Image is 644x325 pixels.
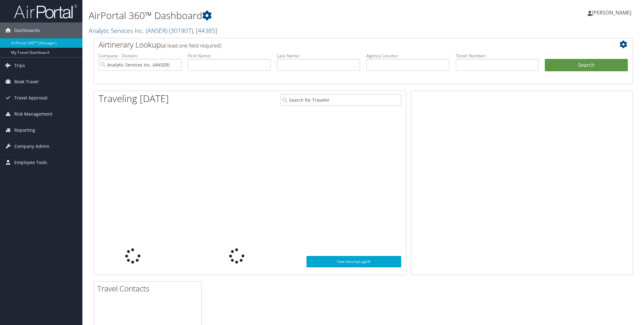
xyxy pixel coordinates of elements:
span: Travel Approval [14,90,48,106]
span: Trips [14,58,25,73]
h1: AirPortal 360™ Dashboard [89,9,455,22]
img: airportal-logo.png [14,4,77,19]
span: (at least one field required) [161,42,221,49]
label: Company - Division: [99,53,182,59]
h2: Airtinerary Lookup [99,39,583,50]
label: Ticket Number: [456,53,539,59]
a: [PERSON_NAME] [588,3,638,22]
label: Agency Locator: [366,53,449,59]
span: Company Admin [14,138,49,154]
span: ( 301907 ) [169,26,193,35]
button: Search [545,59,628,72]
h2: Travel Contacts [97,283,201,294]
input: Search for Traveler [280,94,401,106]
span: Risk Management [14,106,52,122]
a: View SecurityLogic® [306,256,401,267]
span: Employee Tools [14,155,47,170]
a: Analytic Services Inc. (ANSER) [89,26,217,35]
span: Reporting [14,122,35,138]
span: , [ 44385 ] [193,26,217,35]
h1: Traveling [DATE] [99,92,169,105]
span: Dashboards [14,22,40,38]
span: [PERSON_NAME] [592,9,631,16]
span: Book Travel [14,74,39,90]
label: Last Name: [277,53,360,59]
label: First Name: [188,53,271,59]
